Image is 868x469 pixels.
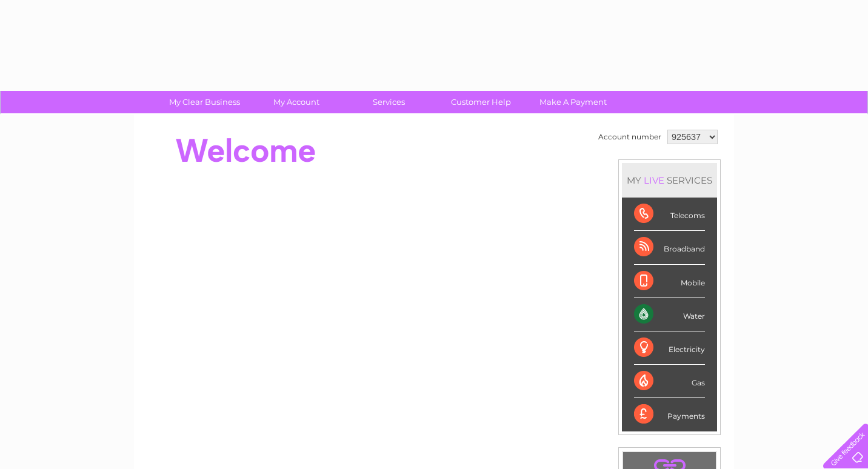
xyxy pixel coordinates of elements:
[523,91,623,113] a: Make A Payment
[634,231,705,264] div: Broadband
[247,91,347,113] a: My Account
[634,265,705,298] div: Mobile
[595,127,664,147] td: Account number
[155,91,255,113] a: My Clear Business
[431,91,531,113] a: Customer Help
[634,298,705,331] div: Water
[634,198,705,231] div: Telecoms
[634,398,705,431] div: Payments
[634,365,705,398] div: Gas
[641,175,667,186] div: LIVE
[622,163,717,198] div: MY SERVICES
[634,331,705,365] div: Electricity
[339,91,439,113] a: Services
